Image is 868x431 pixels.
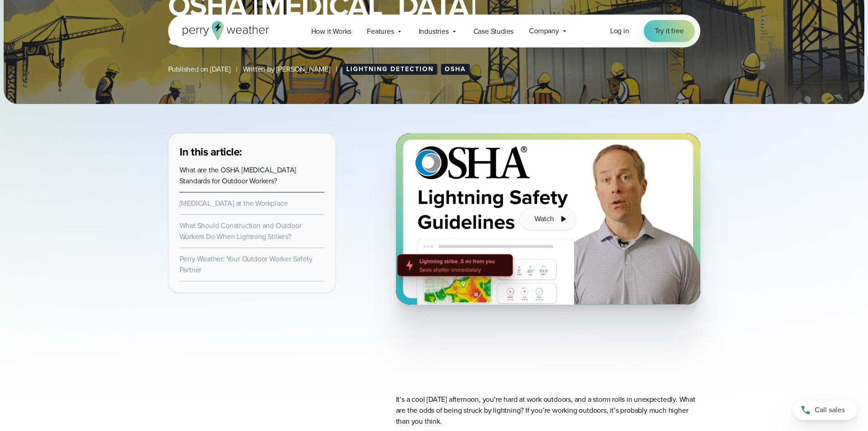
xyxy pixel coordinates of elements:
[529,26,559,36] span: Company
[815,405,845,415] span: Call sales
[336,64,337,75] span: |
[168,64,231,75] span: Published on [DATE]
[441,64,470,75] a: OSHA
[180,220,302,242] a: What Should Construction and Outdoor Workers Do When Lightning Strikes?
[367,26,394,37] span: Features
[243,64,330,75] span: Written by [PERSON_NAME]
[180,145,324,159] h3: In this article:
[311,26,352,37] span: How it Works
[610,26,629,36] a: Log in
[180,165,297,186] a: What are the OSHA [MEDICAL_DATA] Standards for Outdoor Workers?
[180,254,313,275] a: Perry Weather: Your Outdoor Worker Safety Partner
[466,22,522,41] a: Case Studies
[343,64,437,75] a: Lightning Detection
[644,20,695,42] a: Try it free
[793,400,857,420] a: Call sales
[519,208,576,230] button: Watch
[534,213,554,224] span: Watch
[419,26,449,37] span: Industries
[303,22,360,41] a: How it Works
[180,198,288,208] a: [MEDICAL_DATA] at the Workplace
[473,26,514,37] span: Case Studies
[236,64,237,75] span: |
[655,26,684,36] span: Try it free
[396,394,700,427] p: It’s a cool [DATE] afternoon, you’re hard at work outdoors, and a storm rolls in unexpectedly. Wh...
[396,319,700,365] iframe: Listen to a Podcast on Lightning Safety for Outdoor Workers Video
